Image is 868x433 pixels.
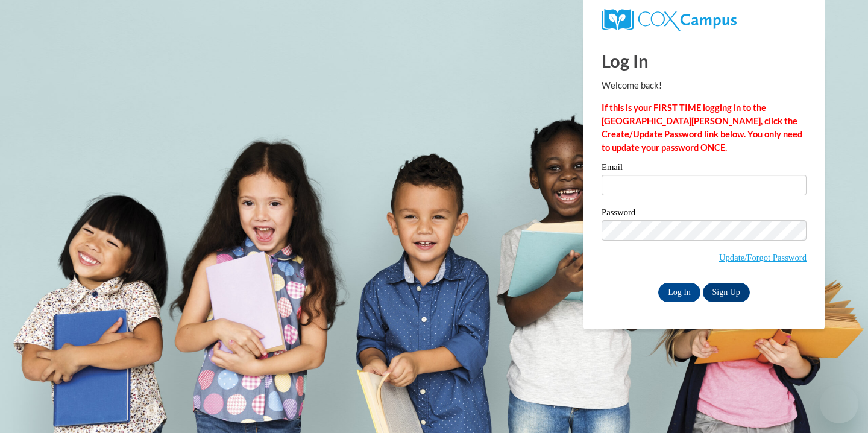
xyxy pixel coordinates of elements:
p: Welcome back! [602,79,807,92]
a: COX Campus [602,9,807,31]
iframe: Button to launch messaging window [820,385,858,423]
strong: If this is your FIRST TIME logging in to the [GEOGRAPHIC_DATA][PERSON_NAME], click the Create/Upd... [602,103,802,153]
label: Email [602,163,807,175]
img: COX Campus [602,9,737,31]
h1: Log In [602,48,807,73]
a: Sign Up [703,283,750,302]
a: Update/Forgot Password [719,253,807,262]
label: Password [602,208,807,220]
input: Log In [658,283,700,302]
